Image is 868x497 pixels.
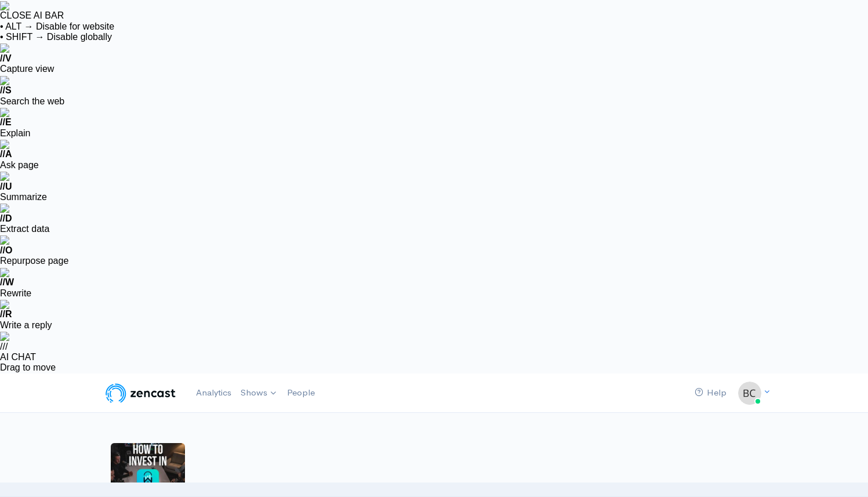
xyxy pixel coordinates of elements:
[191,380,236,405] a: Analytics
[104,382,177,405] img: ZenCast Logo
[690,380,731,405] a: Help
[236,380,282,406] a: Shows
[282,380,319,405] a: People
[738,382,761,405] img: ...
